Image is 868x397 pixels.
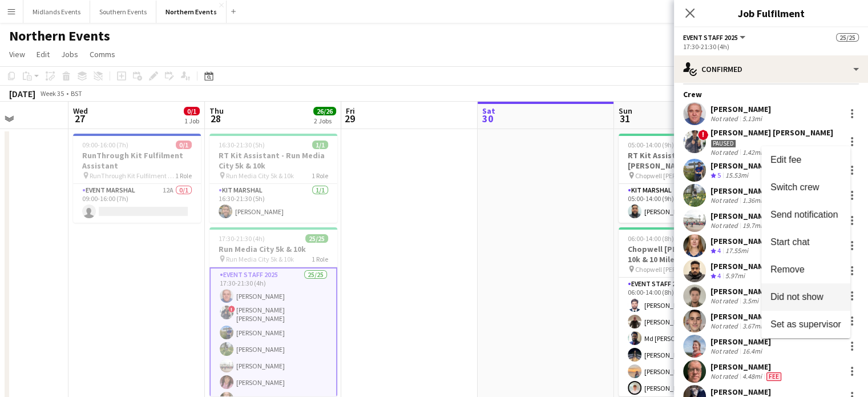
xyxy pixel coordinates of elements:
button: Set as supervisor [761,311,850,338]
span: Remove [770,264,805,274]
span: Set as supervisor [770,319,841,329]
span: Start chat [770,237,809,247]
button: Start chat [761,228,850,256]
span: Send notification [770,210,838,219]
button: Did not show [761,283,850,311]
button: Edit fee [761,146,850,174]
button: Switch crew [761,174,850,201]
span: Did not show [770,292,823,302]
button: Send notification [761,201,850,228]
span: Edit fee [770,155,801,165]
span: Switch crew [770,182,819,192]
button: Remove [761,256,850,283]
